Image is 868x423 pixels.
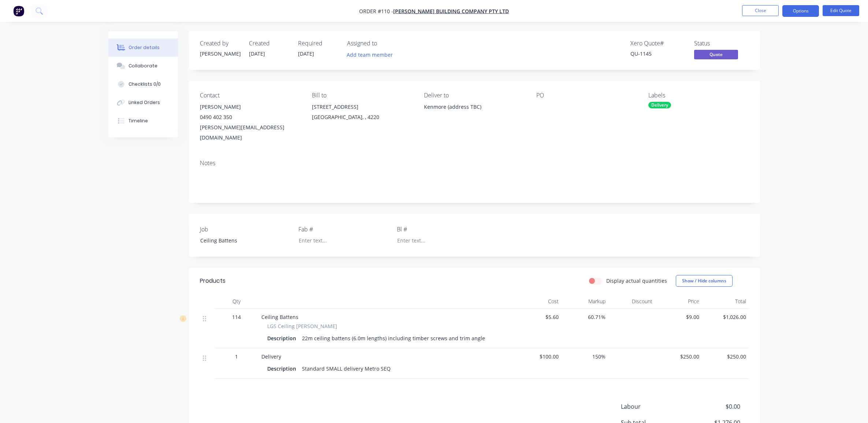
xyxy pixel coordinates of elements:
div: [PERSON_NAME] [200,50,240,57]
span: LGS Ceiling [PERSON_NAME] [267,322,337,330]
div: Qty [215,294,258,309]
span: 114 [232,313,241,321]
div: Required [298,40,338,47]
span: 60.71% [565,313,606,321]
button: Add team member [343,50,396,60]
span: $250.00 [658,353,699,360]
label: Fab # [298,225,390,234]
span: Order #110 - [359,8,393,15]
div: [GEOGRAPHIC_DATA], , 4220 [312,112,412,122]
div: Description [267,363,299,374]
div: Markup [562,294,608,309]
button: Quote [694,50,738,61]
span: 1 [235,353,238,360]
div: Assigned to [347,40,420,47]
button: Collaborate [108,57,178,75]
div: Notes [200,160,749,167]
div: Created [249,40,289,47]
span: $5.60 [518,313,559,321]
div: Kenmore (address TBC) [424,102,524,125]
span: 150% [565,353,606,360]
label: Job [200,225,291,234]
button: Linked Orders [108,93,178,112]
button: Add team member [347,50,397,60]
div: [PERSON_NAME][EMAIL_ADDRESS][DOMAIN_NAME] [200,122,300,143]
div: Products [200,277,226,285]
button: Timeline [108,112,178,130]
div: 0490 402 350 [200,112,300,122]
div: Ceiling Battens [194,235,286,246]
label: Display actual quantities [606,277,667,285]
button: Edit Quote [823,5,859,16]
button: Order details [108,38,178,57]
div: Price [655,294,702,309]
div: [STREET_ADDRESS][GEOGRAPHIC_DATA], , 4220 [312,102,412,125]
div: Linked Orders [128,99,160,106]
span: $250.00 [705,353,746,360]
img: Factory [13,5,24,16]
div: Kenmore (address TBC) [424,102,524,112]
div: Discount [608,294,655,309]
span: $0.00 [686,402,740,411]
button: Checklists 0/0 [108,75,178,93]
div: Created by [200,40,240,47]
span: Labour [621,402,686,411]
div: Total [702,294,749,309]
span: [DATE] [298,50,314,57]
div: [PERSON_NAME] [200,102,300,112]
button: Show / Hide columns [676,275,733,287]
div: Contact [200,92,300,99]
label: Bl # [397,225,488,234]
div: Xero Quote # [630,40,685,47]
div: PO [536,92,637,99]
div: Cost [515,294,562,309]
span: Delivery [261,353,281,360]
div: Checklists 0/0 [128,81,161,88]
a: [PERSON_NAME] Building Company Pty Ltd [393,8,509,15]
span: Ceiling Battens [261,313,298,320]
div: Bill to [312,92,412,99]
div: Description [267,333,299,344]
div: Deliver to [424,92,524,99]
div: [PERSON_NAME]0490 402 350[PERSON_NAME][EMAIL_ADDRESS][DOMAIN_NAME] [200,102,300,143]
div: Status [694,40,749,47]
div: 22m ceiling battens (6.0m lengths) including timber screws and trim angle [299,333,488,344]
div: Collaborate [128,63,157,69]
span: [DATE] [249,50,265,57]
div: [STREET_ADDRESS] [312,102,412,112]
div: Timeline [128,118,148,124]
div: Order details [128,44,160,51]
div: QU-1145 [630,50,685,57]
span: Quote [694,50,738,59]
div: Labels [648,92,749,99]
button: Options [782,5,819,17]
span: $9.00 [658,313,699,321]
button: Close [742,5,779,16]
div: Delivery [648,102,671,108]
span: $1,026.00 [705,313,746,321]
div: Standard SMALL delivery Metro SEQ [299,363,394,374]
span: $100.00 [518,353,559,360]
